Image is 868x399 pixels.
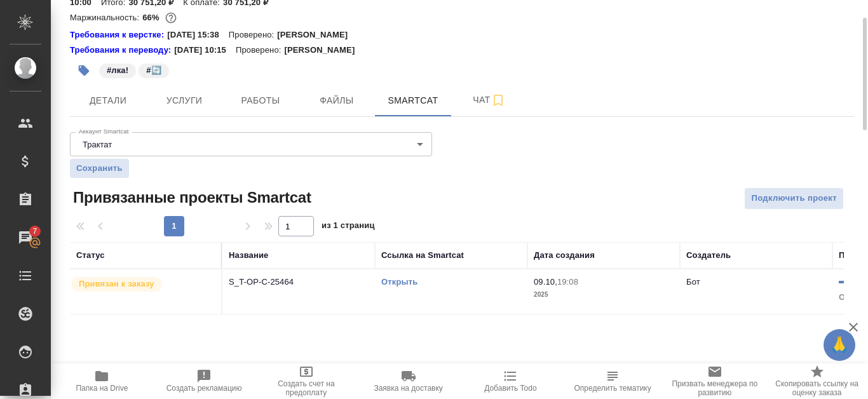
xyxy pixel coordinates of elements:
[484,384,536,393] span: Добавить Todo
[255,363,358,399] button: Создать счет на предоплату
[322,218,375,236] span: из 1 страниц
[534,249,595,262] div: Дата создания
[70,132,432,156] div: Трактат
[562,363,664,399] button: Определить тематику
[79,278,154,290] p: Привязан к заказу
[751,191,837,206] span: Подключить проект
[672,379,759,397] span: Призвать менеджера по развитию
[459,363,562,399] button: Добавить Todo
[574,384,651,393] span: Определить тематику
[229,276,369,288] p: S_T-OP-C-25464
[76,384,128,393] span: Папка на Drive
[78,93,139,109] span: Детали
[70,29,167,41] a: Требования к верстке:
[491,93,506,108] svg: Подписаться
[166,384,242,393] span: Создать рекламацию
[76,249,105,262] div: Статус
[167,29,229,41] p: [DATE] 15:38
[744,187,844,210] button: Подключить проект
[230,93,291,109] span: Работы
[51,363,153,399] button: Папка на Drive
[146,64,161,77] p: #🔄️
[306,93,367,109] span: Файлы
[381,249,464,262] div: Ссылка на Smartcat
[79,139,116,150] button: Трактат
[25,225,44,238] span: 7
[557,277,578,287] p: 19:08
[374,384,442,393] span: Заявка на доставку
[137,64,170,75] span: 🔄️
[284,44,364,57] p: [PERSON_NAME]
[174,44,236,57] p: [DATE] 10:15
[3,222,48,254] a: 7
[277,29,357,41] p: [PERSON_NAME]
[357,363,459,399] button: Заявка на доставку
[70,44,174,57] a: Требования к переводу:
[383,93,444,109] span: Smartcat
[686,277,700,287] p: Бот
[824,329,855,361] button: 🙏
[229,29,278,41] p: Проверено:
[773,379,860,397] span: Скопировать ссылку на оценку заказа
[686,249,731,262] div: Создатель
[76,162,123,175] span: Сохранить
[766,363,868,399] button: Скопировать ссылку на оценку заказа
[534,288,674,301] p: 2025
[142,13,162,22] p: 66%
[70,187,311,208] span: Привязанные проекты Smartcat
[263,379,350,397] span: Создать счет на предоплату
[459,92,520,108] span: Чат
[107,64,128,77] p: #лка!
[70,29,167,41] div: Нажми, чтобы открыть папку с инструкцией
[381,277,417,287] a: Открыть
[70,44,174,57] div: Нажми, чтобы открыть папку с инструкцией
[534,277,557,287] p: 09.10,
[70,159,129,178] button: Сохранить
[70,13,142,22] p: Маржинальность:
[664,363,766,399] button: Призвать менеджера по развитию
[163,10,179,26] button: 8821.60 RUB;
[70,57,98,85] button: Добавить тэг
[829,332,850,358] span: 🙏
[229,249,268,262] div: Название
[98,64,137,75] span: лка!
[154,93,215,109] span: Услуги
[153,363,255,399] button: Создать рекламацию
[236,44,285,57] p: Проверено:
